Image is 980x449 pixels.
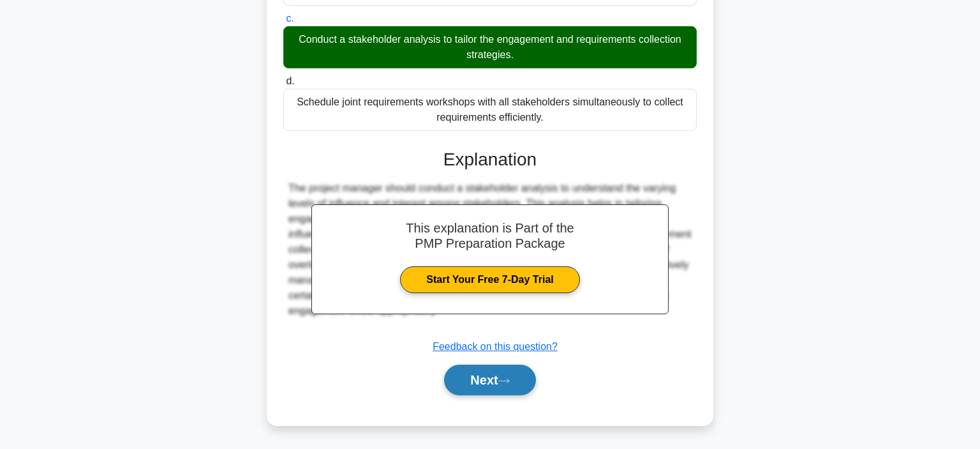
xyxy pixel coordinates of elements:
[400,266,579,293] a: Start Your Free 7-Day Trial
[286,75,294,86] span: d.
[283,26,697,68] div: Conduct a stakeholder analysis to tailor the engagement and requirements collection strategies.
[433,341,558,352] a: Feedback on this question?
[286,13,293,24] span: c.
[288,181,692,319] div: The project manager should conduct a stakeholder analysis to understand the varying levels of inf...
[291,149,689,171] h3: Explanation
[444,365,535,395] button: Next
[283,89,697,131] div: Schedule joint requirements workshops with all stakeholders simultaneously to collect requirement...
